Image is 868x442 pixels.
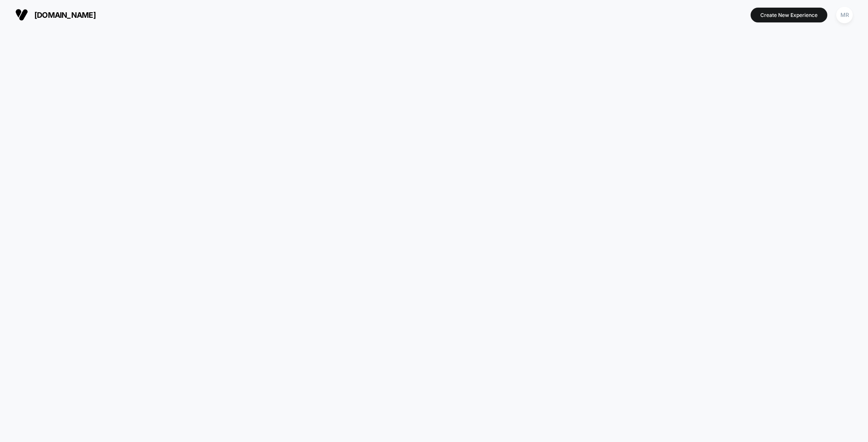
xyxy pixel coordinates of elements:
img: Visually logo [15,8,28,21]
button: [DOMAIN_NAME] [13,8,98,22]
div: MR [836,7,853,23]
button: MR [834,6,855,24]
button: Create New Experience [751,8,827,22]
span: [DOMAIN_NAME] [34,11,96,19]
